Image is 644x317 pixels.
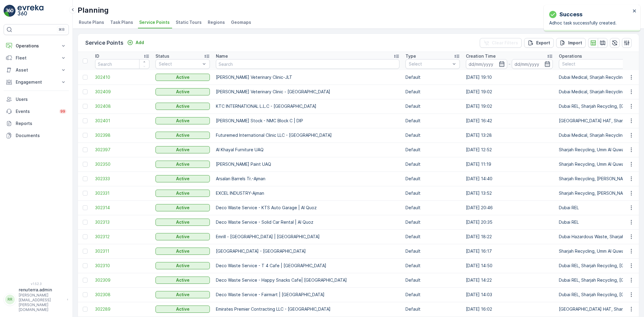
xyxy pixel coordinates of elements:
[136,40,144,46] p: Add
[155,103,210,110] button: Active
[83,234,88,239] div: Toggle Row Selected
[405,306,460,312] p: Default
[95,118,149,124] span: 302401
[216,132,399,138] p: Futuremed International Clinic LLC - [GEOGRAPHIC_DATA]
[95,306,149,312] a: 302289
[83,263,88,268] div: Toggle Row Selected
[83,147,88,152] div: Toggle Row Selected
[83,292,88,297] div: Toggle Row Selected
[4,130,69,142] a: Documents
[492,40,518,46] p: Clear Filters
[95,132,149,138] a: 302398
[216,263,399,269] p: Deco Waste Service - T 4 Cafe | [GEOGRAPHIC_DATA]
[83,75,88,80] div: Toggle Row Selected
[95,248,149,254] span: 302311
[83,104,88,109] div: Toggle Row Selected
[95,190,149,196] span: 302331
[4,93,69,105] a: Users
[463,99,556,114] td: [DATE] 19:02
[95,219,149,225] a: 302313
[16,120,66,126] p: Reports
[59,27,65,32] p: ⌘B
[405,147,460,153] p: Default
[405,74,460,80] p: Default
[405,205,460,211] p: Default
[155,132,210,139] button: Active
[463,114,556,128] td: [DATE] 16:42
[176,118,190,124] p: Active
[512,59,553,69] input: dd/mm/yyyy
[4,40,69,52] button: Operations
[5,295,15,304] div: RR
[216,277,399,283] p: Deco Waste Service - Happy Snacks Cafe| [GEOGRAPHIC_DATA]
[83,176,88,181] div: Toggle Row Selected
[155,277,210,284] button: Active
[95,147,149,153] a: 302397
[95,74,149,80] span: 302410
[463,157,556,171] td: [DATE] 11:19
[159,61,200,67] p: Select
[463,302,556,316] td: [DATE] 16:02
[405,263,460,269] p: Default
[405,248,460,254] p: Default
[536,40,550,46] p: Export
[216,89,399,95] p: [PERSON_NAME] Veterinary Clinic - [GEOGRAPHIC_DATA]
[16,43,57,49] p: Operations
[95,292,149,298] span: 302308
[176,190,190,196] p: Active
[83,162,88,167] div: Toggle Row Selected
[19,293,64,312] p: [PERSON_NAME][EMAIL_ADDRESS][PERSON_NAME][DOMAIN_NAME]
[463,128,556,142] td: [DATE] 13:28
[16,79,57,85] p: Engagement
[405,292,460,298] p: Default
[95,234,149,240] a: 302312
[95,103,149,109] a: 302408
[216,118,399,124] p: [PERSON_NAME] Stock - NMC Block C | DIP
[559,10,582,19] p: Success
[405,132,460,138] p: Default
[176,263,190,269] p: Active
[176,176,190,182] p: Active
[463,171,556,186] td: [DATE] 14:40
[155,233,210,240] button: Active
[405,234,460,240] p: Default
[463,273,556,287] td: [DATE] 14:22
[463,244,556,258] td: [DATE] 16:17
[155,117,210,124] button: Active
[405,219,460,225] p: Default
[524,38,554,48] button: Export
[463,287,556,302] td: [DATE] 14:03
[176,248,190,254] p: Active
[83,205,88,210] div: Toggle Row Selected
[405,190,460,196] p: Default
[216,190,399,196] p: EXCEL INDUSTRY-Ajman
[176,306,190,312] p: Active
[16,55,57,61] p: Fleet
[95,277,149,283] span: 302309
[60,109,65,114] p: 99
[155,175,210,182] button: Active
[4,64,69,76] button: Asset
[463,229,556,244] td: [DATE] 18:22
[463,200,556,215] td: [DATE] 20:46
[466,53,496,59] p: Creation Time
[216,234,399,240] p: Emrill - [GEOGRAPHIC_DATA] | [GEOGRAPHIC_DATA]
[155,190,210,197] button: Active
[405,89,460,95] p: Default
[216,205,399,211] p: Deco Waste Service - KTS Auto Garage | Al Quoz
[83,133,88,138] div: Toggle Row Selected
[549,20,631,26] p: Adhoc task successfully created.
[405,118,460,124] p: Default
[18,5,43,17] img: logo_light-DOdMpM7g.png
[95,263,149,269] span: 302310
[85,39,123,47] p: Service Points
[155,53,169,59] p: Status
[176,205,190,211] p: Active
[95,176,149,182] a: 302333
[4,5,16,17] img: logo
[155,146,210,153] button: Active
[95,161,149,167] span: 302350
[4,117,69,130] a: Reports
